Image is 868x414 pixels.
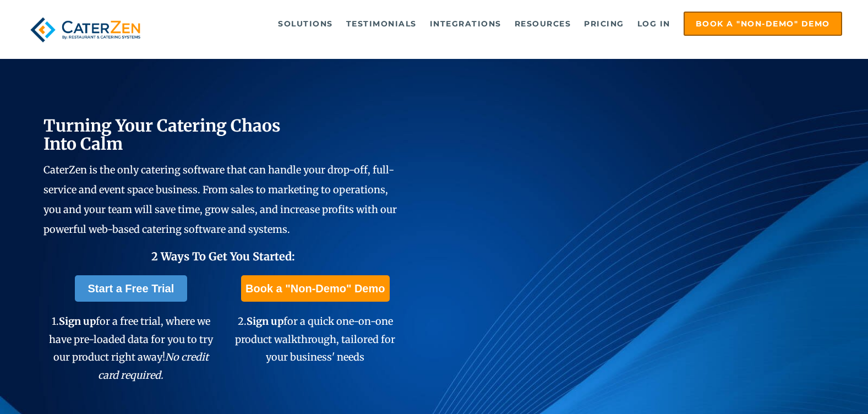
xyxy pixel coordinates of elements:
div: Navigation Menu [166,12,842,36]
span: Sign up [247,315,283,328]
img: caterzen [26,12,144,48]
a: Book a "Non-Demo" Demo [241,275,389,302]
a: Integrations [424,13,507,35]
iframe: Help widget launcher [770,371,856,402]
span: 2. for a quick one-on-one product walkthrough, tailored for your business' needs [235,315,395,363]
a: Testimonials [341,13,422,35]
a: Log in [632,13,676,35]
a: Solutions [272,13,339,35]
a: Pricing [578,13,630,35]
span: 1. for a free trial, where we have pre-loaded data for you to try our product right away! [49,315,213,381]
a: Start a Free Trial [75,275,188,302]
span: Turning Your Catering Chaos Into Calm [43,115,281,154]
span: Sign up [59,315,96,328]
a: Book a "Non-Demo" Demo [684,12,842,36]
span: CaterZen is the only catering software that can handle your drop-off, full-service and event spac... [43,164,397,236]
a: Resources [509,13,577,35]
em: No credit card required. [98,351,209,381]
span: 2 Ways To Get You Started: [151,249,295,263]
